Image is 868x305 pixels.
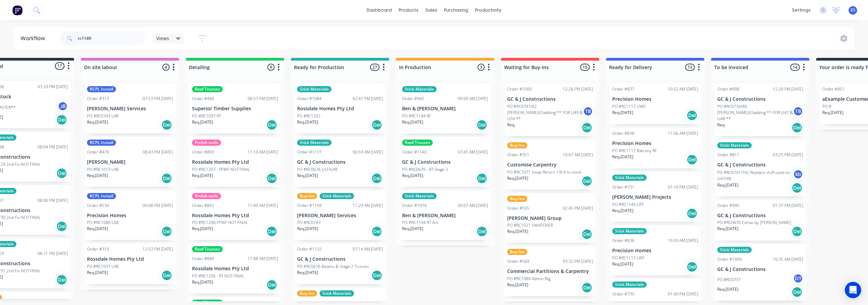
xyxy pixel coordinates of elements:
[192,159,278,165] p: Rossdale Homes Pty Ltd
[458,96,488,102] div: 09:00 AM [DATE]
[717,86,739,92] div: Order #998
[612,208,633,214] p: Req. [DATE]
[583,106,593,116] div: TB
[668,130,698,137] div: 11:06 AM [DATE]
[717,277,741,283] p: PO #RC0737
[773,152,803,158] div: 03:25 PM [DATE]
[504,193,596,243] div: Buy InsOrder #55502:45 PM [DATE][PERSON_NAME] GroupPO #RC1021 SWAPOVERReq.[DATE]Del
[402,203,427,209] div: Order #1074
[687,208,697,219] div: Del
[507,269,593,274] p: Commercial Partitions & Carpentry
[612,202,644,208] p: PO #RC1149 UFF
[161,226,172,237] div: Del
[87,140,116,146] div: RCPL Install
[822,110,843,116] p: Req. [DATE]
[612,248,698,254] p: Precision Homes
[87,213,173,219] p: Precision Homes
[189,137,281,187] div: Prefab wallsOrder #89311:10 AM [DATE]Rossdale Homes Pty LtdPO #RC1207 - PFWF NOT FINALReq.[DATE]Del
[717,182,738,188] p: Req. [DATE]
[87,106,173,112] p: [PERSON_NAME] Services
[402,213,488,219] p: Ben & [PERSON_NAME]
[87,220,119,226] p: PO #RC1086 LAB
[687,154,697,165] div: Del
[192,220,248,226] p: PO #RC1206-PFWF NOT FINAL
[715,83,806,136] div: Order #99812:26 PM [DATE]GC & J ConstructionsPO #RC0739/40 [PERSON_NAME]/Cladding ** FOR U47 & U4...
[609,172,701,222] div: Stick MaterialsOrder #73101:10 PM [DATE][PERSON_NAME] ProjectsPO #RC1149 UFFReq.[DATE]Del
[668,238,698,244] div: 10:50 AM [DATE]
[582,176,592,187] div: Del
[507,282,528,288] p: Req. [DATE]
[504,140,596,190] div: Buy InsOrder #35110:07 AM [DATE]Customise CarpentryPO #RC1071 Swap Return 1/6.0 to stockReq.[DATE...
[402,226,423,232] p: Req. [DATE]
[717,152,739,158] div: Order #811
[371,270,382,281] div: Del
[192,246,223,252] div: Roof Trusses
[717,213,803,219] p: GC & J Constructions
[294,137,386,187] div: Stick MaterialsOrder #113106:59 AM [DATE]GC & J ConstructionsPO #RC0676 UCF/URFReq.[DATE]Del
[294,190,386,240] div: Buy InsStick MaterialsOrder #110911:29 AM [DATE][PERSON_NAME] ServicesPO #RC0743Req.[DATE]Del
[192,256,214,262] div: Order #889
[266,119,277,130] div: Del
[192,106,278,112] p: Superior Timber Supplies
[189,243,281,293] div: Roof TrussesOrder #88911:08 AM [DATE]Rossdale Homes Pty LtdPO #RC1206 - RT NOT FINALReq.[DATE]Del
[717,267,803,272] p: GC & J Constructions
[297,226,318,232] p: Req. [DATE]
[563,86,593,92] div: 12:26 PM [DATE]
[612,282,647,288] div: Stick Materials
[297,159,383,165] p: GC & J Constructions
[402,86,437,92] div: Stick Materials
[793,169,803,179] div: kb
[504,246,596,296] div: Buy InsOrder #56903:32 PM [DATE]Commercial Partitions & CarpentryPO #RC1080 Admin BlgReq.[DATE]Del
[266,173,277,184] div: Del
[687,261,697,272] div: Del
[12,5,23,15] img: Factory
[582,229,592,240] div: Del
[504,83,596,136] div: Order #100012:26 PM [DATE]GC & J ConstructionsPO #RC0741/42 [PERSON_NAME]/Cladding ** FOR U49 & U...
[402,119,423,125] p: Req. [DATE]
[87,246,109,252] div: Order #310
[792,226,803,237] div: Del
[822,103,832,110] p: PO #
[353,149,383,155] div: 06:59 AM [DATE]
[297,263,369,270] p: PO #RC0676 Beams & Stage 2 Trusses
[192,166,250,173] p: PO #RC1207 - PFWF NOT FINAL
[715,200,806,241] div: Order #99501:37 PM [DATE]GC & J ConstructionsPO #RC0676 Extras by [PERSON_NAME]Req.[DATE]Del
[297,270,318,276] p: Req. [DATE]
[294,243,386,284] div: Order #113207:14 AM [DATE]GC & J ConstructionsPO #RC0676 Beams & Stage 2 TrussesReq.[DATE]Del
[402,159,488,165] p: GC & J Constructions
[715,244,806,301] div: Stick MaterialsOrder #100910:35 AM [DATE]GC & J ConstructionsPO #RC0737DTReq.[DATE]Del
[472,5,505,15] div: productivity
[507,276,550,282] p: PO #RC1080 Admin Blg
[402,220,439,226] p: PO #RC1194 RT Anc
[507,142,527,148] div: Buy Ins
[507,196,527,202] div: Buy Ins
[87,256,173,262] p: Rossdale Homes Pty Ltd
[507,122,515,128] p: Req.
[792,287,803,298] div: Del
[297,193,317,199] div: Buy Ins
[87,96,109,102] div: Order #313
[402,173,423,179] p: Req. [DATE]
[297,113,321,119] p: PO #RC1202
[248,256,278,262] div: 11:08 AM [DATE]
[371,119,382,130] div: Del
[402,106,488,112] p: Ben & [PERSON_NAME]
[87,226,108,232] p: Req. [DATE]
[773,256,803,262] div: 10:35 AM [DATE]
[294,83,386,133] div: Stick MaterialsOrder #108402:47 PM [DATE]Rossdale Homes Pty LtdPO #RC1202Req.[DATE]Del
[266,279,277,290] div: Del
[715,140,806,196] div: Stick MaterialsOrder #81103:25 PM [DATE]GC & J ConstructionsPO #RC0741/742 Replace stuff used on ...
[507,228,528,235] p: Req. [DATE]
[56,114,67,125] div: Del
[563,205,593,211] div: 02:45 PM [DATE]
[192,279,213,285] p: Req. [DATE]
[399,137,491,187] div: Roof TrussesOrder #114007:45 AM [DATE]GC & J ConstructionsPO #RC0676 - RT Stage 2Req.[DATE]Del
[189,190,281,240] div: Prefab wallsOrder #89211:09 AM [DATE]Rossdale Homes Pty LtdPO #RC1206-PFWF NOT FINALReq.[DATE]Del
[297,213,383,219] p: [PERSON_NAME] Services
[792,122,803,133] div: Del
[668,291,698,297] div: 01:09 PM [DATE]
[507,215,593,221] p: [PERSON_NAME] Group
[192,193,221,199] div: Prefab walls
[56,274,67,285] div: Del
[793,273,803,284] div: DT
